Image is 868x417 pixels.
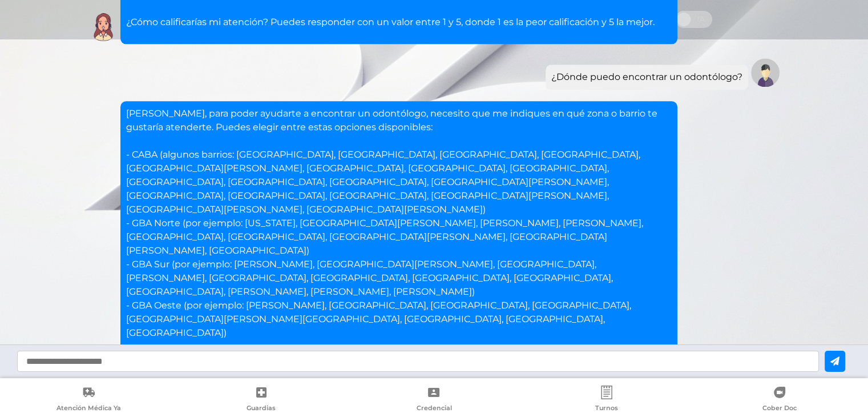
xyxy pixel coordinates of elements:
[247,404,276,414] span: Guardias
[126,107,672,381] p: [PERSON_NAME], para poder ayudarte a encontrar un odontólogo, necesito que me indiques en qué zon...
[348,386,520,415] a: Credencial
[751,58,780,87] img: Tu imagen
[175,386,348,415] a: Guardias
[551,70,742,84] div: ¿Dónde puedo encontrar un odontólogo?
[693,386,866,415] a: Cober Doc
[595,404,618,414] span: Turnos
[56,404,121,414] span: Atención Médica Ya
[416,404,451,414] span: Credencial
[89,13,118,41] img: Cober IA
[520,386,693,415] a: Turnos
[762,404,797,414] span: Cober Doc
[2,386,175,415] a: Atención Médica Ya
